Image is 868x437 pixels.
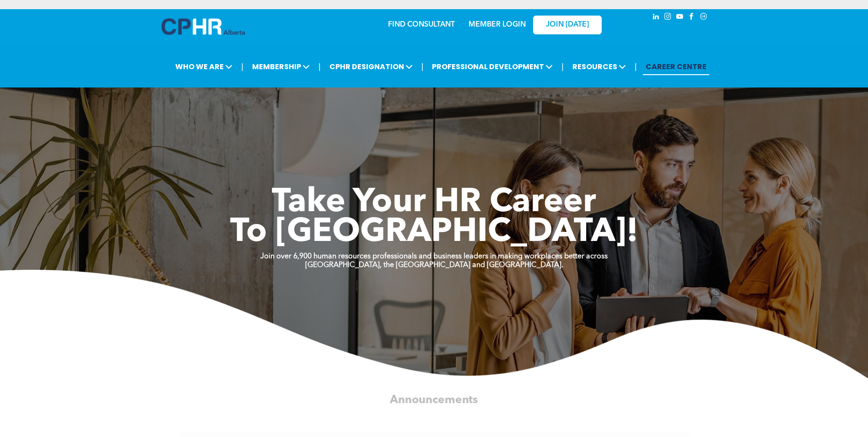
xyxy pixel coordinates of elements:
img: A blue and white logo for cp alberta [162,18,245,35]
a: facebook [687,11,697,24]
li: | [421,57,424,76]
a: FIND CONSULTANT [388,21,455,28]
a: JOIN [DATE] [533,16,602,34]
strong: Join over 6,900 human resources professionals and business leaders in making workplaces better ac... [260,253,608,260]
span: Take Your HR Career [272,186,596,219]
a: CAREER CENTRE [643,58,709,75]
span: PROFESSIONAL DEVELOPMENT [429,58,555,75]
span: CPHR DESIGNATION [327,58,415,75]
a: youtube [675,11,685,24]
span: JOIN [DATE] [546,21,589,29]
li: | [561,57,564,76]
span: RESOURCES [570,58,629,75]
a: linkedin [651,11,661,24]
strong: [GEOGRAPHIC_DATA], the [GEOGRAPHIC_DATA] and [GEOGRAPHIC_DATA]. [305,262,563,269]
span: MEMBERSHIP [249,58,313,75]
a: Social network [699,11,709,24]
span: Announcements [390,394,478,406]
li: | [318,57,321,76]
span: To [GEOGRAPHIC_DATA]! [230,216,638,249]
li: | [635,57,637,76]
span: WHO WE ARE [173,58,235,75]
a: MEMBER LOGIN [469,21,526,28]
a: instagram [663,11,673,24]
li: | [241,57,243,76]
